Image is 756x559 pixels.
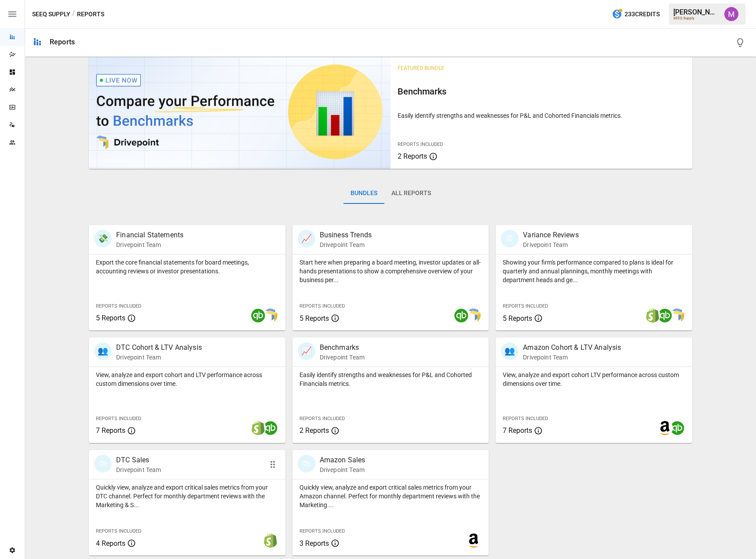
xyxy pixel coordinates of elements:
p: View, analyze and export cohort and LTV performance across custom dimensions over time. [96,370,278,388]
p: Variance Reviews [523,230,578,240]
img: quickbooks [251,309,265,323]
img: shopify [251,421,265,435]
p: Quickly view, analyze and export critical sales metrics from your DTC channel. Perfect for monthl... [96,483,278,509]
div: [PERSON_NAME] [673,8,719,16]
span: Reports Included [503,416,548,421]
img: quickbooks [670,421,684,435]
span: 5 Reports [96,314,125,322]
span: Reports Included [398,142,443,147]
div: 💸 [94,230,112,247]
p: Amazon Sales [320,455,365,465]
img: quickbooks [454,309,468,323]
span: 5 Reports [299,314,329,323]
div: 👥 [94,342,112,360]
img: quickbooks [263,421,278,435]
p: Drivepoint Team [523,240,578,249]
p: Drivepoint Team [116,353,202,362]
p: Drivepoint Team [320,465,365,474]
p: Start here when preparing a board meeting, investor updates or all-hands presentations to show a ... [299,258,482,284]
img: smart model [263,309,278,323]
p: DTC Cohort & LTV Analysis [116,342,202,353]
p: Business Trends [320,230,372,240]
p: Drivepoint Team [320,353,365,362]
p: Easily identify strengths and weaknesses for P&L and Cohorted Financials metrics. [398,111,685,120]
div: 🛍 [94,455,112,472]
img: smart model [467,309,481,323]
div: 📈 [298,342,315,360]
span: Featured Bundle [398,65,444,71]
span: Reports Included [96,528,141,534]
img: amazon [658,421,672,435]
p: Showing your firm's performance compared to plans is ideal for quarterly and annual plannings, mo... [503,258,685,284]
button: All Reports [384,183,438,204]
div: SEEQ Supply [673,16,719,20]
p: View, analyze and export cohort LTV performance across custom dimensions over time. [503,370,685,388]
span: Reports Included [96,303,141,309]
p: Drivepoint Team [116,240,183,249]
img: quickbooks [658,309,672,323]
div: 👥 [501,342,519,360]
img: shopify [646,309,660,323]
div: 🗓 [501,230,519,247]
p: Easily identify strengths and weaknesses for P&L and Cohorted Financials metrics. [299,370,482,388]
p: Benchmarks [320,342,365,353]
span: Reports Included [299,416,345,421]
p: Export the core financial statements for board meetings, accounting reviews or investor presentat... [96,258,278,276]
span: Reports Included [299,528,345,534]
span: 4 Reports [96,539,125,548]
p: Amazon Cohort & LTV Analysis [523,342,621,353]
p: Financial Statements [116,230,183,240]
img: shopify [263,534,278,548]
span: 2 Reports [299,426,329,435]
p: Quickly view, analyze and export critical sales metrics from your Amazon channel. Perfect for mon... [299,483,482,509]
img: amazon [467,534,481,548]
div: 🛍 [298,455,315,472]
div: Reports [50,38,75,46]
p: Drivepoint Team [320,240,372,249]
img: Umer Muhammed [724,7,738,21]
h6: Benchmarks [398,84,685,98]
button: 233Credits [608,6,663,22]
span: Reports Included [503,303,548,309]
p: Drivepoint Team [116,465,161,474]
button: SEEQ Supply [32,9,70,20]
span: 5 Reports [503,314,532,323]
button: Bundles [343,183,384,204]
span: 7 Reports [503,426,532,435]
p: Drivepoint Team [523,353,621,362]
span: 2 Reports [398,152,427,160]
img: smart model [670,309,684,323]
div: 📈 [298,230,315,247]
div: / [72,9,75,20]
span: 3 Reports [299,539,329,548]
span: 7 Reports [96,426,125,435]
span: Reports Included [96,416,141,421]
img: video thumbnail [89,54,391,169]
span: Reports Included [299,303,345,309]
span: 233 Credits [625,9,660,20]
button: Umer Muhammed [719,2,744,26]
p: DTC Sales [116,455,161,465]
